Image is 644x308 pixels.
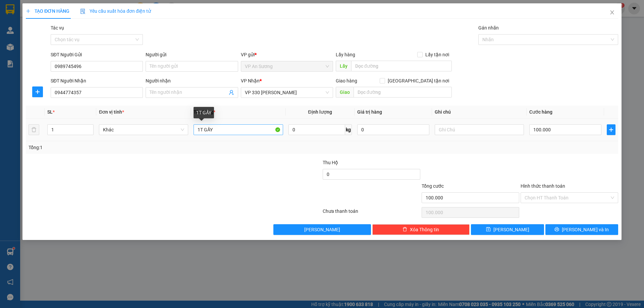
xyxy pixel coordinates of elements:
span: Giá trị hàng [357,109,382,115]
button: save[PERSON_NAME] [471,224,544,235]
span: VP An Sương [3,4,31,18]
span: [PERSON_NAME] [493,226,529,233]
div: Chưa thanh toán [322,207,421,219]
span: Giao: [50,28,63,34]
p: Gửi: [3,4,49,18]
button: delete [29,124,39,135]
label: Gán nhãn [478,25,499,30]
span: Yêu cầu xuất hóa đơn điện tử [80,8,151,14]
span: VP 330 [PERSON_NAME] [50,4,98,18]
button: plus [607,124,615,135]
span: CC: [17,37,27,44]
span: user-add [229,90,234,95]
input: Dọc đường [351,61,452,71]
div: SĐT Người Gửi [51,51,143,58]
div: 1T GẤY [194,107,214,118]
span: Khác [103,125,184,135]
span: SL [47,109,53,115]
span: Lấy hàng [336,52,355,57]
span: plus [607,127,615,132]
input: Dọc đường [354,87,452,98]
span: 0395357351 [3,19,40,27]
span: [PERSON_NAME] và In [562,226,609,233]
div: VP gửi [241,51,333,58]
span: Xóa Thông tin [410,226,439,233]
span: CR: [2,37,12,44]
span: plus [33,89,43,95]
button: [PERSON_NAME] [273,224,371,235]
span: printer [554,227,559,232]
input: VD: Bàn, Ghế [194,124,283,135]
span: Lấy: [3,28,13,34]
span: Giao hàng [336,78,357,83]
span: save [486,227,491,232]
span: Đơn vị tính [99,109,124,115]
span: VP 330 Lê Duẫn [245,87,329,98]
div: Người gửi [146,51,238,58]
div: SĐT Người Nhận [51,77,143,84]
span: Thu Hộ [323,160,338,165]
div: Tổng: 1 [29,144,249,151]
span: 0 [25,45,29,53]
span: 0 [13,37,17,44]
th: Ghi chú [432,106,527,119]
span: [PERSON_NAME] [304,226,340,233]
img: icon [80,9,86,14]
span: delete [402,227,407,232]
span: 400.000 [29,37,52,44]
span: TẠO ĐƠN HÀNG [26,8,69,14]
span: close [609,10,615,15]
button: deleteXóa Thông tin [372,224,470,235]
p: Nhận: [50,4,98,18]
span: 0373051452 [50,19,87,27]
span: kg [345,124,352,135]
span: [GEOGRAPHIC_DATA] tận nơi [385,77,452,84]
button: plus [32,86,43,97]
span: Giao [336,87,354,98]
span: Tổng cước [422,183,444,189]
span: Lấy [336,61,351,71]
label: Hình thức thanh toán [521,183,565,189]
span: Cước hàng [529,109,552,115]
label: Tác vụ [51,25,64,30]
span: plus [26,9,31,13]
input: 0 [357,124,429,135]
span: VP Nhận [241,78,260,83]
span: VP An Sương [245,61,329,71]
div: Người nhận [146,77,238,84]
span: Lấy tận nơi [423,51,452,58]
span: Thu hộ: [2,45,23,53]
button: Close [603,3,622,22]
span: Định lượng [308,109,332,115]
button: printer[PERSON_NAME] và In [545,224,618,235]
input: Ghi Chú [435,124,524,135]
